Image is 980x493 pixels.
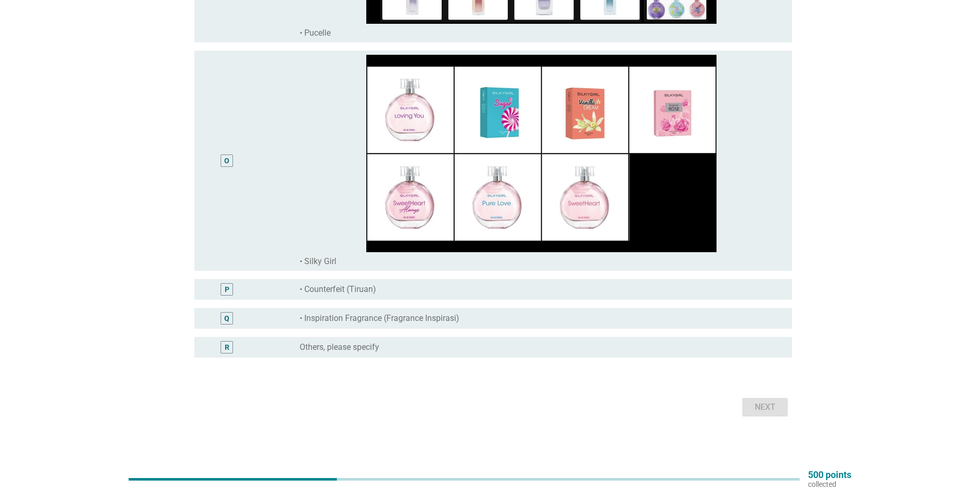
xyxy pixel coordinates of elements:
div: P [225,284,229,295]
img: 26284982-1145-48c7-8ec1-d0f3e5b846b1-----8.JPG [300,55,784,252]
label: • Counterfeit (Tiruan) [300,284,376,295]
label: • Inspiration Fragrance (Fragrance Inspirasi) [300,313,459,323]
p: collected [808,480,851,489]
div: O [224,156,229,166]
label: • Silky Girl [300,256,336,267]
p: 500 points [808,470,851,480]
div: R [225,342,229,352]
div: Q [224,313,229,323]
label: Others, please specify [300,342,379,352]
label: • Pucelle [300,28,331,38]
